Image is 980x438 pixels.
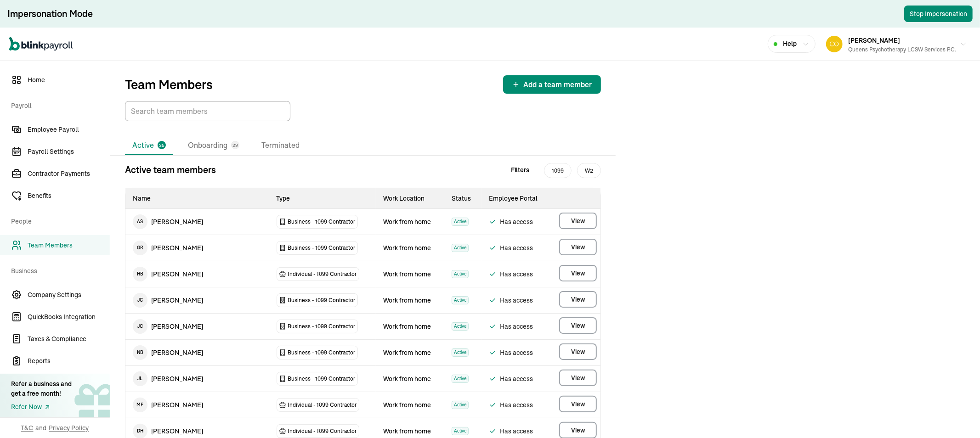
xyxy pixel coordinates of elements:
th: Work Location [376,188,444,209]
div: Impersonation Mode [7,7,93,20]
span: Reports [28,356,110,366]
span: 35 [159,142,164,149]
span: People [11,208,104,233]
span: 29 [232,142,238,149]
span: Active [452,218,469,226]
span: Contractor Payments [28,169,110,179]
span: Work from home [383,322,431,331]
input: TextInput [125,101,290,121]
th: Name [125,188,269,209]
span: View [571,321,585,330]
span: Work from home [383,270,431,278]
span: Help [783,39,797,49]
span: Has access [489,295,544,306]
span: View [571,269,585,278]
span: Active [452,296,469,304]
span: Work from home [383,401,431,409]
button: View [559,396,597,412]
iframe: Chat Widget [827,339,980,438]
span: Benefits [28,191,110,201]
span: Work from home [383,218,431,226]
span: Home [28,75,110,85]
span: Individual - 1099 Contractor [288,270,357,279]
th: Type [269,188,376,209]
span: Active [452,244,469,252]
button: Stop Impersonation [904,6,973,22]
td: [PERSON_NAME] [125,366,269,392]
td: [PERSON_NAME] [125,287,269,313]
span: W2 [577,163,601,178]
span: Has access [489,347,544,358]
span: [PERSON_NAME] [848,36,900,45]
button: View [559,265,597,281]
span: J C [133,319,147,334]
span: N B [133,345,147,360]
td: [PERSON_NAME] [125,235,269,261]
span: J C [133,293,147,308]
span: Has access [489,216,544,227]
span: J L [133,371,147,386]
span: Active [452,322,469,331]
span: View [571,295,585,304]
span: Team Members [28,241,110,250]
td: [PERSON_NAME] [125,261,269,287]
button: View [559,317,597,334]
span: Company Settings [28,290,110,300]
span: Business - 1099 Contractor [288,217,356,226]
span: 1099 [544,163,572,178]
div: Queens Psychotherapy LCSW Services P.C. [848,45,956,54]
th: Status [444,188,482,209]
span: Business - 1099 Contractor [288,322,356,331]
li: Terminated [254,136,307,155]
span: Has access [489,399,544,410]
span: Work from home [383,296,431,304]
span: Individual - 1099 Contractor [288,427,357,436]
span: Employee Payroll [28,125,110,135]
span: M F [133,398,147,412]
li: Onboarding [181,136,247,155]
li: Active [125,136,173,155]
span: Business - 1099 Contractor [288,348,356,357]
span: G R [133,241,147,255]
td: [PERSON_NAME] [125,314,269,339]
a: Refer Now [11,402,72,412]
button: [PERSON_NAME]Queens Psychotherapy LCSW Services P.C. [822,33,971,56]
span: Has access [489,321,544,332]
span: QuickBooks Integration [28,312,110,322]
span: View [571,347,585,356]
span: View [571,242,585,252]
span: Add a team member [523,79,592,90]
button: View [559,343,597,360]
span: Active [452,375,469,383]
div: Refer a business and get a free month! [11,379,72,399]
span: H B [133,267,147,281]
span: Active [452,348,469,357]
span: View [571,373,585,382]
span: Filters [511,165,529,175]
span: Work from home [383,427,431,435]
span: View [571,399,585,409]
span: Business - 1099 Contractor [288,296,356,305]
td: [PERSON_NAME] [125,340,269,365]
span: Business - 1099 Contractor [288,374,356,383]
button: View [559,370,597,386]
button: View [559,239,597,255]
span: Has access [489,269,544,280]
span: Business - 1099 Contractor [288,243,356,253]
button: Add a team member [503,75,601,94]
span: Individual - 1099 Contractor [288,400,357,410]
span: Work from home [383,375,431,383]
span: Active [452,401,469,409]
span: Work from home [383,348,431,357]
span: Payroll Settings [28,147,110,157]
span: View [571,216,585,225]
button: View [559,291,597,308]
span: Has access [489,426,544,437]
td: [PERSON_NAME] [125,392,269,418]
span: Employee Portal [489,194,538,202]
span: Taxes & Compliance [28,334,110,344]
span: Business [11,257,104,283]
span: Has access [489,242,544,253]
